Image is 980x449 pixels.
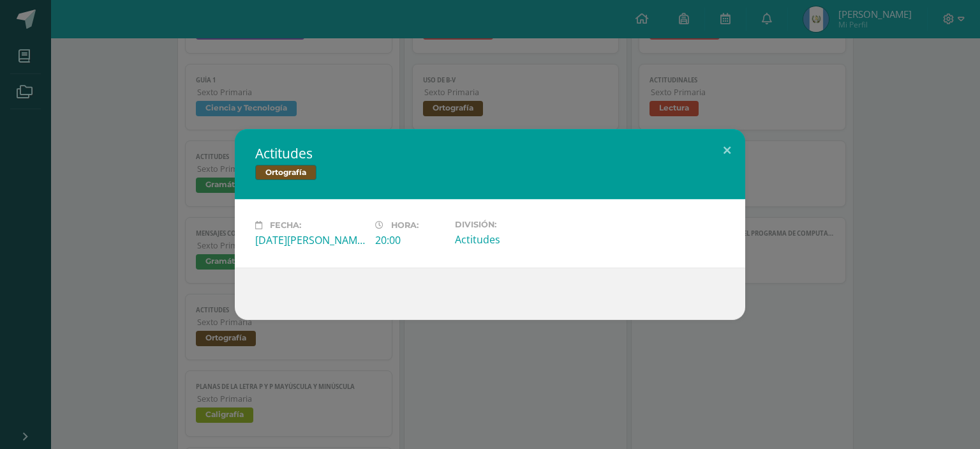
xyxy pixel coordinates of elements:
span: Fecha: [270,220,301,230]
h2: Actitudes [255,144,725,162]
div: Actitudes [455,232,565,247]
span: Hora: [391,220,419,230]
div: 20:00 [375,233,445,247]
span: Ortografía [255,165,316,180]
button: Close (Esc) [709,129,745,172]
div: [DATE][PERSON_NAME] [255,233,365,247]
label: División: [455,220,565,229]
